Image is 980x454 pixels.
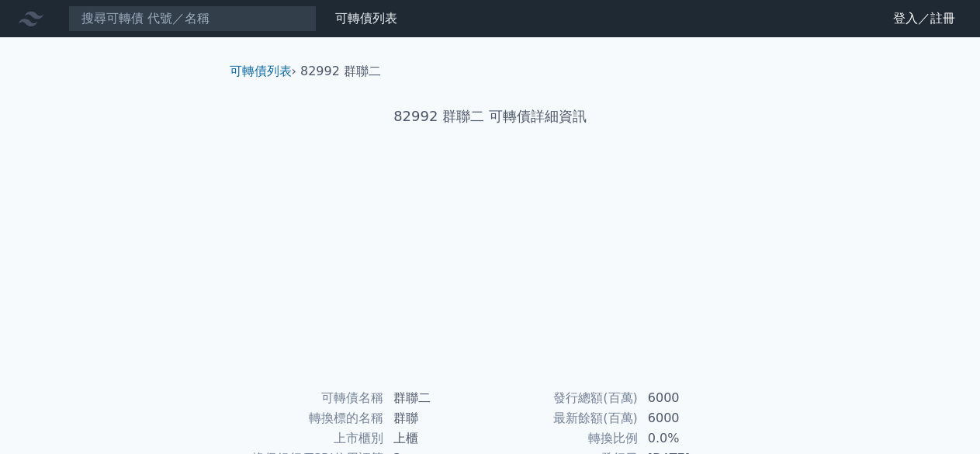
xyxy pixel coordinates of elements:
td: 0.0% [639,428,745,449]
input: 搜尋可轉債 代號／名稱 [68,5,317,32]
a: 登入／註冊 [881,6,968,31]
td: 可轉債名稱 [236,388,384,408]
h1: 82992 群聯二 可轉債詳細資訊 [217,106,764,127]
td: 6000 [639,408,745,428]
td: 上櫃 [384,428,490,449]
td: 發行總額(百萬) [490,388,639,408]
li: › [230,62,296,81]
td: 轉換比例 [490,428,639,449]
td: 上市櫃別 [236,428,384,449]
td: 最新餘額(百萬) [490,408,639,428]
td: 6000 [639,388,745,408]
a: 可轉債列表 [335,11,397,26]
td: 群聯二 [384,388,490,408]
td: 轉換標的名稱 [236,408,384,428]
li: 82992 群聯二 [300,62,381,81]
td: 群聯 [384,408,490,428]
a: 可轉債列表 [230,64,292,78]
